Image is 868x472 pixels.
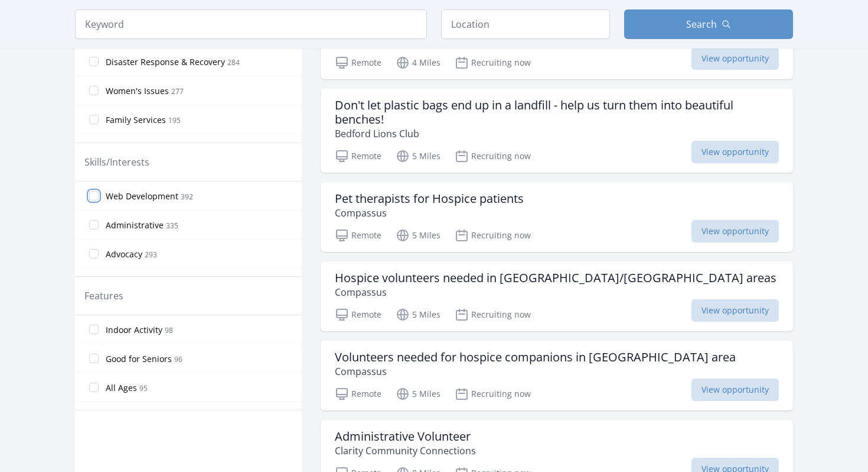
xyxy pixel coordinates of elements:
[106,382,137,394] span: All Ages
[89,325,99,334] input: Indoor Activity 98
[89,57,99,66] input: Disaster Response & Recovery 284
[181,192,193,202] span: 392
[691,220,779,243] span: View opportunity
[106,190,178,202] span: Web Development
[335,192,524,206] h3: Pet therapists for Hospice patients
[106,56,225,68] span: Disaster Response & Recovery
[691,47,779,70] span: View opportunity
[171,86,184,96] span: 277
[106,353,172,365] span: Good for Seniors
[455,387,531,401] p: Recruiting now
[106,324,162,336] span: Indoor Activity
[89,86,99,95] input: Women's Issues 277
[89,191,99,201] input: Web Development 392
[106,114,166,126] span: Family Services
[335,429,476,444] h3: Administrative Volunteer
[75,9,427,39] input: Keyword
[624,9,793,39] button: Search
[455,308,531,322] p: Recruiting now
[321,182,793,252] a: Pet therapists for Hospice patients Compassus Remote 5 Miles Recruiting now View opportunity
[396,308,440,322] p: 5 Miles
[227,57,240,67] span: 284
[89,383,99,392] input: All Ages 95
[441,9,610,39] input: Location
[335,364,736,379] p: Compassus
[106,248,142,260] span: Advocacy
[335,127,779,141] p: Bedford Lions Club
[691,299,779,322] span: View opportunity
[321,341,793,410] a: Volunteers needed for hospice companions in [GEOGRAPHIC_DATA] area Compassus Remote 5 Miles Recru...
[89,220,99,229] input: Administrative 335
[691,379,779,401] span: View opportunity
[335,98,779,127] h3: Don't let plastic bags end up in a landfill - help us turn them into beautiful benches!
[396,387,440,401] p: 5 Miles
[84,289,123,303] legend: Features
[455,149,531,163] p: Recruiting now
[174,354,182,364] span: 96
[396,56,440,70] p: 4 Miles
[321,89,793,173] a: Don't let plastic bags end up in a landfill - help us turn them into beautiful benches! Bedford L...
[335,308,381,322] p: Remote
[455,228,531,243] p: Recruiting now
[89,115,99,124] input: Family Services 195
[335,285,776,299] p: Compassus
[89,354,99,363] input: Good for Seniors 96
[686,17,717,31] span: Search
[165,325,173,335] span: 98
[89,249,99,258] input: Advocacy 293
[335,350,736,364] h3: Volunteers needed for hospice companions in [GEOGRAPHIC_DATA] area
[166,221,178,231] span: 335
[335,444,476,458] p: Clarity Community Connections
[335,149,381,163] p: Remote
[335,271,776,285] h3: Hospice volunteers needed in [GEOGRAPHIC_DATA]/[GEOGRAPHIC_DATA] areas
[145,250,157,260] span: 293
[321,261,793,331] a: Hospice volunteers needed in [GEOGRAPHIC_DATA]/[GEOGRAPHIC_DATA] areas Compassus Remote 5 Miles R...
[335,206,524,220] p: Compassus
[396,228,440,243] p: 5 Miles
[335,228,381,243] p: Remote
[335,387,381,401] p: Remote
[168,115,181,125] span: 195
[691,141,779,163] span: View opportunity
[455,56,531,70] p: Recruiting now
[84,155,149,169] legend: Skills/Interests
[139,383,148,393] span: 95
[106,85,169,97] span: Women's Issues
[396,149,440,163] p: 5 Miles
[335,56,381,70] p: Remote
[106,219,164,231] span: Administrative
